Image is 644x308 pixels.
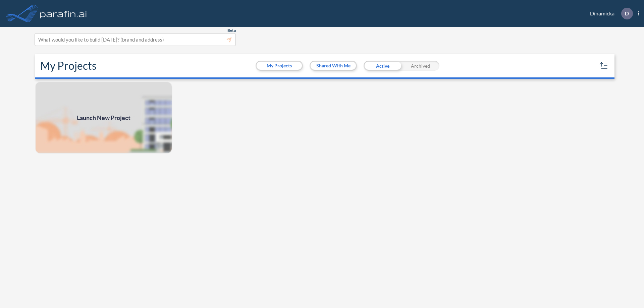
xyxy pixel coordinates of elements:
[227,28,236,33] span: Beta
[257,62,302,70] button: My Projects
[77,113,130,122] span: Launch New Project
[401,61,439,71] div: Archived
[35,81,172,154] img: add
[625,10,629,16] p: D
[598,60,609,71] button: sort
[580,8,639,19] div: Dinamicka
[39,7,88,20] img: logo
[35,81,172,154] a: Launch New Project
[364,61,401,71] div: Active
[311,62,356,70] button: Shared With Me
[40,59,97,72] h2: My Projects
